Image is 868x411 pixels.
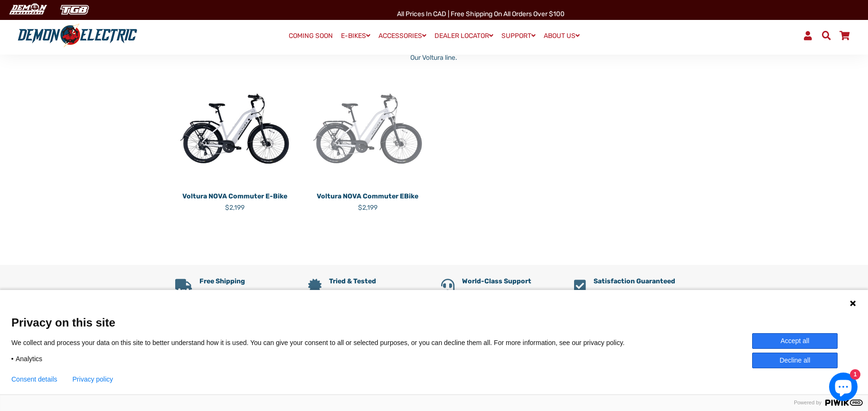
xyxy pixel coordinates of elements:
p: Our Voltura line. [264,53,604,63]
a: Privacy policy [73,375,113,383]
span: $2,199 [225,204,245,212]
h5: Tried & Tested [329,278,427,286]
img: Voltura NOVA Commuter e-Bike [175,69,294,188]
p: Voltura NOVA Commuter eBike [308,191,427,201]
inbox-online-store-chat: Shopify online store chat [826,373,860,403]
a: ABOUT US [540,29,583,43]
a: COMING SOON [285,29,336,43]
a: SUPPORT [498,29,539,43]
h5: World-Class Support [462,278,560,286]
span: Analytics [16,355,42,363]
a: E-BIKES [338,29,374,43]
a: ACCESSORIES [375,29,430,43]
span: Privacy on this site [11,316,857,329]
img: Voltura NOVA Commuter eBike [308,69,427,188]
a: Voltura NOVA Commuter e-Bike $2,199 [175,188,294,213]
button: Accept all [752,333,838,349]
h5: Satisfaction Guaranteed [594,278,693,286]
span: $2,199 [358,204,377,212]
button: Consent details [11,375,57,383]
p: Voltura NOVA Commuter e-Bike [175,191,294,201]
p: We collect and process your data on this site to better understand how it is used. You can give y... [11,338,639,347]
span: All Prices in CAD | Free shipping on all orders over $100 [397,10,565,18]
a: Voltura NOVA Commuter eBike $2,199 [308,188,427,213]
img: Demon Electric [5,2,50,18]
a: DEALER LOCATOR [431,29,497,43]
button: Decline all [752,353,838,368]
img: TGB Canada [55,2,94,18]
span: Powered by [790,400,825,406]
img: Demon Electric logo [14,23,141,48]
h5: Free Shipping [199,278,294,286]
